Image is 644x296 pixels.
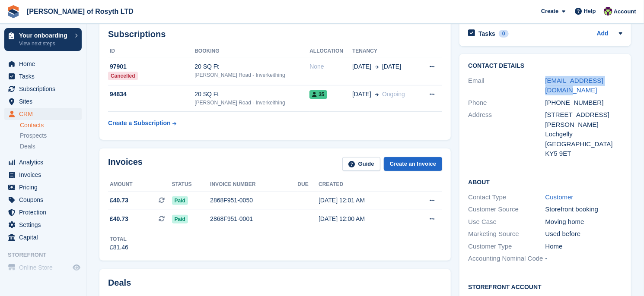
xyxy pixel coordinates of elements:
span: Settings [19,219,71,231]
div: Email [468,76,545,95]
div: Customer Type [468,242,545,252]
a: Create an Invoice [384,157,443,171]
div: 20 SQ Ft [194,62,309,71]
th: Status [172,178,210,192]
div: [DATE] 12:01 AM [319,196,408,205]
div: 94834 [108,90,194,99]
div: [STREET_ADDRESS][PERSON_NAME] [545,110,622,129]
span: Pricing [19,181,71,193]
span: [DATE] [382,62,401,71]
img: Nina Briggs [604,7,612,16]
a: menu [4,231,82,243]
a: Add [597,29,609,39]
div: None [309,62,352,71]
a: Prospects [20,131,82,140]
h2: Contact Details [468,63,622,69]
div: Moving home [545,217,622,227]
div: [PHONE_NUMBER] [545,98,622,108]
h2: Deals [108,278,131,288]
div: Home [545,242,622,252]
a: menu [4,58,82,70]
th: ID [108,44,194,58]
a: menu [4,83,82,95]
th: Created [319,178,408,192]
th: Booking [194,44,309,58]
div: 2868F951-0001 [210,214,297,224]
span: Paid [172,196,188,205]
h2: About [468,177,622,186]
span: Protection [19,206,71,218]
div: 0 [499,30,509,38]
span: Sites [19,95,71,107]
a: menu [4,219,82,231]
a: Customer [545,193,574,201]
span: Prospects [20,132,47,140]
div: 97901 [108,62,194,71]
div: [PERSON_NAME] Road - Inverkeithing [194,71,309,79]
span: £40.73 [110,196,128,205]
a: menu [4,95,82,107]
a: menu [4,70,82,82]
span: Deals [20,142,35,151]
th: Tenancy [352,44,419,58]
h2: Tasks [478,30,495,38]
a: Your onboarding View next steps [4,28,82,51]
div: [GEOGRAPHIC_DATA] [545,139,622,149]
a: Deals [20,142,82,151]
img: stora-icon-8386f47178a22dfd0bd8f6a31ec36ba5ce8667c1dd55bd0f319d3a0aa187defe.svg [7,5,20,18]
span: [DATE] [352,62,371,71]
div: Contact Type [468,192,545,202]
a: Contacts [20,121,82,129]
a: Create a Subscription [108,115,176,131]
div: Phone [468,98,545,108]
span: Account [614,7,636,16]
div: [DATE] 12:00 AM [319,214,408,224]
span: Storefront [8,251,86,259]
th: Due [298,178,319,192]
th: Amount [108,178,172,192]
a: Guide [342,157,380,171]
span: [DATE] [352,90,371,99]
div: 2868F951-0050 [210,196,297,205]
th: Allocation [309,44,352,58]
a: menu [4,194,82,206]
div: £81.46 [110,243,128,252]
a: menu [4,181,82,193]
a: Preview store [71,262,82,273]
span: Analytics [19,156,71,168]
p: Your onboarding [19,32,70,38]
a: menu [4,206,82,218]
span: Paid [172,215,188,224]
span: Ongoing [382,91,405,98]
div: KY5 9ET [545,149,622,159]
span: £40.73 [110,214,128,224]
a: menu [4,108,82,120]
span: CRM [19,108,71,120]
span: Tasks [19,70,71,82]
div: 20 SQ Ft [194,90,309,99]
span: Home [19,58,71,70]
h2: Invoices [108,157,143,171]
p: View next steps [19,40,70,47]
div: Cancelled [108,72,138,80]
span: Online Store [19,261,71,274]
div: Marketing Source [468,229,545,239]
div: Customer Source [468,205,545,214]
div: Storefront booking [545,205,622,214]
a: menu [4,169,82,181]
div: Use Case [468,217,545,227]
span: Invoices [19,169,71,181]
th: Invoice number [210,178,297,192]
a: menu [4,261,82,274]
a: [PERSON_NAME] of Rosyth LTD [23,4,137,19]
span: Subscriptions [19,83,71,95]
a: [EMAIL_ADDRESS][DOMAIN_NAME] [545,77,603,94]
h2: Subscriptions [108,29,442,39]
div: Used before [545,229,622,239]
div: Create a Subscription [108,119,171,128]
div: Address [468,110,545,159]
div: Accounting Nominal Code [468,254,545,264]
span: Help [584,7,596,16]
div: Lochgelly [545,129,622,139]
h2: Storefront Account [468,282,622,291]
